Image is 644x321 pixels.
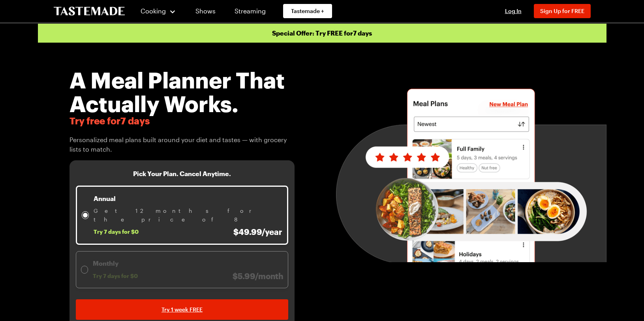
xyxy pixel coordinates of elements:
span: Try free for 7 days [69,115,295,126]
span: Log In [505,8,522,14]
p: Annual [94,194,282,203]
span: Cooking [141,7,166,15]
span: Tastemade + [291,7,324,15]
span: Try 7 days for $0 [94,228,139,235]
h3: Pick Your Plan. Cancel Anytime. [133,170,231,178]
a: To Tastemade Home Page [54,7,125,16]
p: Monthly [93,259,283,268]
span: Try 1 week FREE [161,306,203,313]
span: Try 7 days for $0 [93,272,138,280]
a: Try 1 week FREE [76,299,289,320]
button: Log In [498,7,529,15]
span: Get 12 months for the price of 8 [94,206,282,224]
h1: A Meal Planner That Actually Works. [69,68,295,115]
span: Personalized meal plans built around your diet and tastes — with grocery lists to match. [69,135,295,154]
span: $5.99/month [233,271,283,281]
p: Special Offer: Try FREE for 7 days [38,24,606,43]
span: $49.99/year [233,227,282,237]
a: Tastemade + [283,4,332,18]
span: Sign Up for FREE [540,8,584,14]
button: Cooking [141,2,176,21]
button: Sign Up for FREE [534,4,591,18]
